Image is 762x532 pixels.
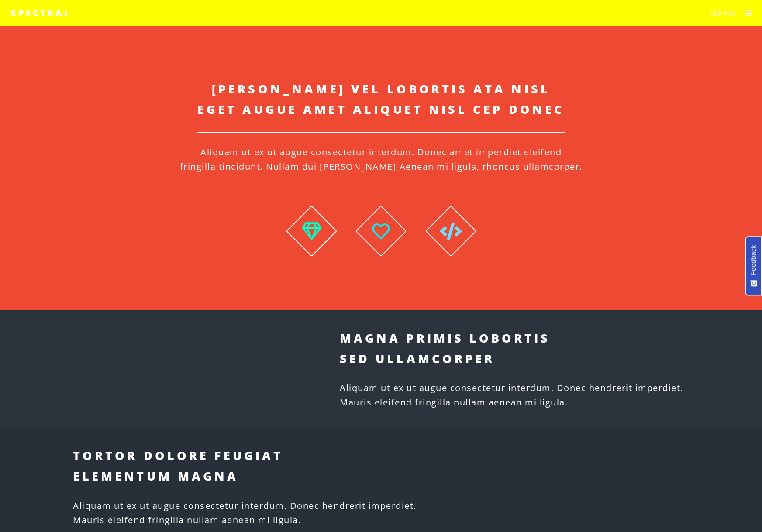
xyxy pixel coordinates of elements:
[340,328,689,369] h2: Magna primis lobortis sed ullamcorper
[73,445,422,487] h2: Tortor dolore feugiat elementum magna
[750,245,758,275] span: Feedback
[711,9,738,18] span: Menu
[745,236,762,295] button: Feedback - Show survey
[700,0,762,27] a: Menu
[197,79,565,133] h2: [PERSON_NAME] vel lobortis ata nisl eget augue amet aliquet nisl cep donec
[73,498,422,527] p: Aliquam ut ex ut augue consectetur interdum. Donec hendrerit imperdiet. Mauris eleifend fringilla...
[340,381,689,409] p: Aliquam ut ex ut augue consectetur interdum. Donec hendrerit imperdiet. Mauris eleifend fringilla...
[119,145,643,174] p: Aliquam ut ex ut augue consectetur interdum. Donec amet imperdiet eleifend fringilla tincidunt. N...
